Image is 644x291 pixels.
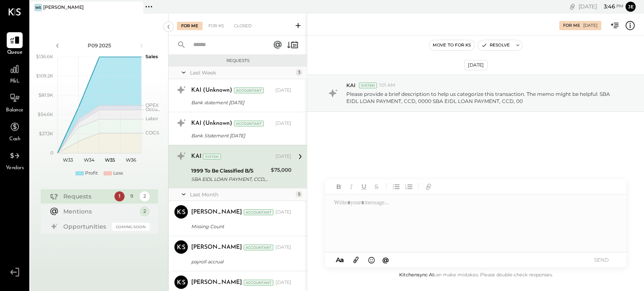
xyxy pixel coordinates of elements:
[382,256,389,264] span: @
[204,22,228,30] div: For KS
[296,69,302,76] div: 3
[9,136,20,143] span: Cash
[10,78,20,85] span: P&L
[191,98,289,107] div: Bank statement [DATE]
[568,2,576,11] div: copy link
[85,170,98,177] div: Profit
[346,90,623,105] p: Please provide a brief description to help us categorize this transaction. The memo might be help...
[203,154,221,160] div: System
[113,170,123,177] div: Loss
[275,87,291,94] div: [DATE]
[145,106,160,112] text: Occu...
[64,42,135,49] div: P09 2025
[63,157,73,163] text: W33
[36,73,53,79] text: $109.2K
[478,40,513,50] button: Resolve
[191,119,232,128] div: KAI (Unknown)
[36,54,53,59] text: $136.6K
[105,157,115,163] text: W35
[50,150,53,156] text: 0
[177,22,203,30] div: For Me
[38,111,53,117] text: $54.6K
[333,181,344,192] button: Bold
[191,278,242,287] div: [PERSON_NAME]
[83,157,94,163] text: W34
[379,82,395,89] span: 1:01 AM
[598,3,615,10] span: 3 : 46
[173,58,303,64] div: Requests
[371,181,382,192] button: Strikethrough
[244,209,273,215] div: Accountant
[585,254,618,265] button: SEND
[403,181,414,192] button: Ordered List
[191,152,201,161] div: KAI
[145,130,159,136] text: COGS
[190,191,293,198] div: Last Month
[626,2,636,12] button: je
[191,258,289,266] div: payroll accrual
[0,90,29,114] a: Balance
[346,181,357,192] button: Italic
[190,69,293,76] div: Last Week
[140,191,150,201] div: 2
[579,3,623,10] div: [DATE]
[145,116,158,121] text: Labor
[0,119,29,143] a: Cash
[333,255,347,265] button: Aa
[6,107,23,114] span: Balance
[275,153,291,160] div: [DATE]
[296,191,302,198] div: 5
[127,191,137,201] div: 9
[423,181,434,192] button: Add URL
[346,82,356,89] span: KAI
[0,61,29,85] a: P&L
[34,4,42,11] div: WS
[275,279,291,286] div: [DATE]
[583,23,597,28] div: [DATE]
[191,86,232,95] div: KAI (Unknown)
[145,102,159,108] text: OPEX
[391,181,402,192] button: Unordered List
[125,157,136,163] text: W36
[63,222,108,231] div: Opportunities
[275,209,291,216] div: [DATE]
[39,92,53,98] text: $81.9K
[6,165,24,172] span: Vendors
[230,22,256,30] div: Closed
[234,121,264,126] div: Accountant
[234,88,264,93] div: Accountant
[191,222,289,231] div: Missing Count
[359,82,377,88] div: System
[275,244,291,251] div: [DATE]
[0,148,29,172] a: Vendors
[0,32,29,57] a: Queue
[7,49,23,57] span: Queue
[191,208,242,216] div: [PERSON_NAME]
[145,54,158,59] text: Sales
[191,243,242,252] div: [PERSON_NAME]
[563,23,580,28] div: For Me
[429,40,475,50] button: Move to for ks
[464,60,488,70] div: [DATE]
[275,120,291,127] div: [DATE]
[244,280,273,286] div: Accountant
[191,167,268,175] div: 1999 To Be Classified B/S
[63,192,110,201] div: Requests
[63,207,135,216] div: Mentions
[140,206,150,216] div: 2
[112,223,150,231] div: Coming Soon
[191,175,268,183] div: SBA EIDL LOAN PAYMENT, CCD, 0000 SBA EIDL LOAN PAYMENT, CCD, 00
[39,131,53,136] text: $27.3K
[43,4,84,11] div: [PERSON_NAME]
[271,166,291,174] div: $75,000
[244,245,273,250] div: Accountant
[191,131,289,140] div: Bank Statement [DATE]
[380,255,392,265] button: @
[114,191,125,201] div: 1
[358,181,369,192] button: Underline
[340,256,344,264] span: a
[616,3,623,9] span: pm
